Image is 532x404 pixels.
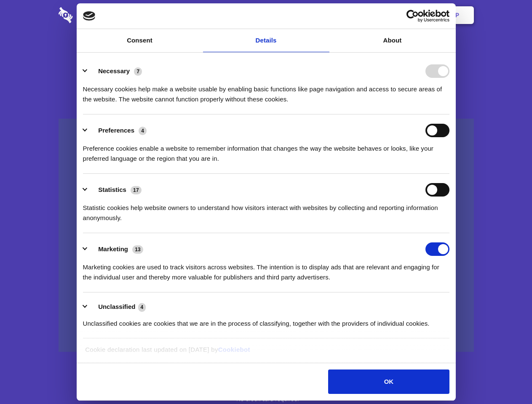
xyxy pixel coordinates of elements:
div: Cookie declaration last updated on [DATE] by [79,345,453,361]
div: Marketing cookies are used to track visitors across websites. The intention is to display ads tha... [83,256,449,282]
label: Marketing [98,245,128,252]
button: OK [328,369,449,394]
span: 7 [134,67,142,76]
h4: Auto-redaction of sensitive data, encrypted data sharing and self-destructing private chats. Shar... [59,77,474,104]
a: Wistia video thumbnail [59,119,474,352]
label: Preferences [98,127,134,134]
h1: Eliminate Slack Data Loss. [59,38,474,68]
span: 4 [139,127,147,135]
button: Marketing (13) [83,242,149,256]
label: Statistics [98,186,126,193]
div: Preference cookies enable a website to remember information that changes the way the website beha... [83,137,449,164]
button: Necessary (7) [83,64,147,78]
span: 17 [131,186,142,194]
a: Consent [77,29,203,52]
img: logo [83,11,96,21]
a: Pricing [247,2,284,28]
span: 4 [138,303,146,311]
button: Statistics (17) [83,183,147,197]
button: Preferences (4) [83,124,152,137]
div: Unclassified cookies are cookies that we are in the process of classifying, together with the pro... [83,312,449,329]
a: Login [382,2,419,28]
a: Details [203,29,329,52]
button: Unclassified (4) [83,302,151,312]
div: Statistic cookies help website owners to understand how visitors interact with websites by collec... [83,197,449,223]
a: Usercentrics Cookiebot - opens in a new window [376,10,449,22]
label: Necessary [98,67,130,74]
a: Cookiebot [218,346,250,353]
a: Contact [342,2,380,28]
span: 13 [132,245,143,254]
iframe: Drift Widget Chat Controller [490,362,522,394]
img: logo-wordmark-white-trans-d4663122ce5f474addd5e946df7df03e33cb6a1c49d2221995e7729f52c070b2.svg [59,7,131,23]
div: Necessary cookies help make a website usable by enabling basic functions like page navigation and... [83,78,449,104]
a: About [329,29,456,52]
